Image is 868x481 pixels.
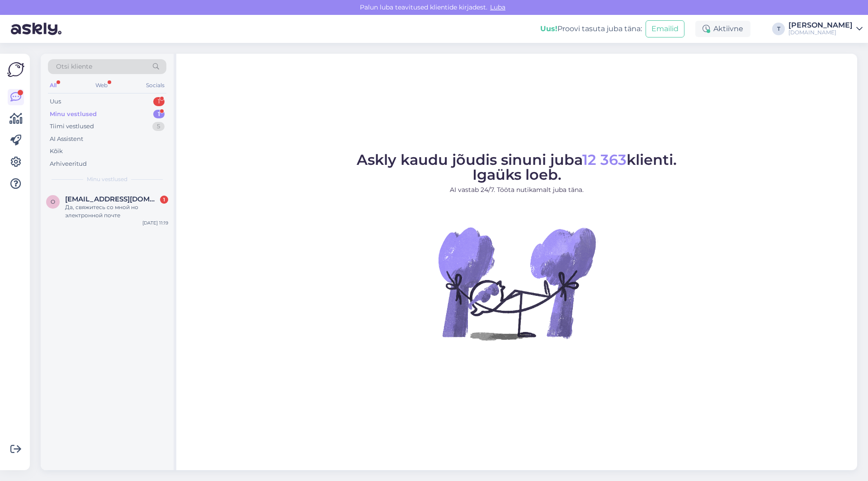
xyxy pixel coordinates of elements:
div: [DOMAIN_NAME] [788,29,853,36]
div: [DATE] 11:19 [142,219,168,226]
span: o [51,198,55,205]
p: AI vastab 24/7. Tööta nutikamalt juba täna. [357,185,677,195]
span: 12 363 [582,151,627,168]
div: [PERSON_NAME] [788,22,853,29]
div: All [48,79,58,91]
div: Tiimi vestlused [50,122,94,131]
img: No Chat active [435,202,598,364]
div: Proovi tasuta juba täna: [540,23,642,34]
div: Kõik [50,147,63,156]
div: Arhiveeritud [50,159,87,168]
div: 1 [153,110,165,119]
div: Minu vestlused [50,110,97,119]
div: AI Assistent [50,135,83,144]
div: 1 [160,196,168,204]
div: 5 [152,122,165,131]
b: Uus! [540,24,557,33]
a: [PERSON_NAME][DOMAIN_NAME] [788,22,863,36]
span: Otsi kliente [56,62,92,71]
span: Minu vestlused [87,175,127,183]
button: Emailid [646,20,684,37]
div: Aktiivne [695,21,750,37]
span: oksana.bitjutskih@gmail.com [65,195,159,203]
div: Web [94,79,109,91]
img: Askly Logo [7,61,24,78]
div: 1 [153,97,165,106]
div: T [772,23,785,35]
div: Uus [50,97,61,106]
div: Да, свяжитесь со мной но электронной почте [65,203,168,219]
span: Luba [487,3,508,11]
div: Socials [144,79,166,91]
span: Askly kaudu jõudis sinuni juba klienti. Igaüks loeb. [357,151,677,183]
